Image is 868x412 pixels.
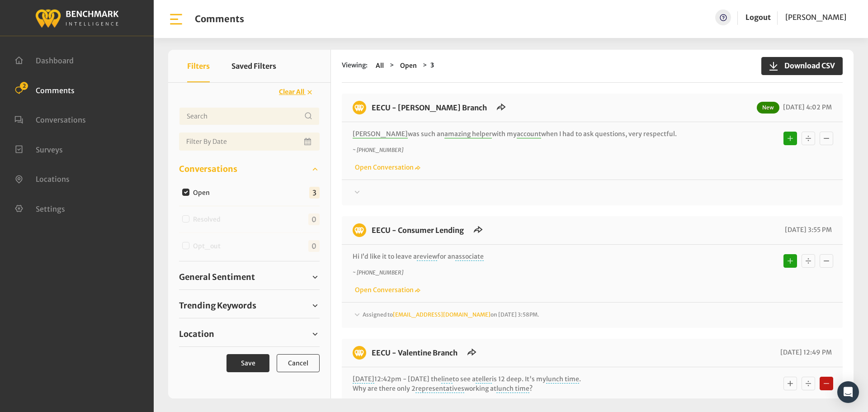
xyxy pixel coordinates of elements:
button: Save [226,354,269,372]
a: General Sentiment [179,270,320,284]
a: Logout [745,13,771,22]
span: associate [455,252,484,261]
span: [PERSON_NAME] [785,13,846,22]
span: Trending Keywords [179,299,256,312]
label: Opt_out [190,242,228,251]
span: [PERSON_NAME] [353,130,408,138]
button: Saved Filters [231,50,276,82]
span: Surveys [36,145,63,154]
span: Download CSV [779,60,835,71]
a: Trending Keywords [179,299,320,313]
a: Location [179,327,320,341]
img: benchmark [353,346,366,360]
span: 2 [20,82,28,90]
h6: EECU - Armstrong Branch [366,101,492,114]
a: Open Conversation [353,286,420,294]
a: Comments 2 [14,85,75,94]
img: benchmark [353,101,366,114]
a: EECU - Valentine Branch [372,348,458,357]
span: [DATE] 4:02 PM [781,103,832,111]
span: Locations [36,175,70,184]
span: account [517,130,541,138]
span: Comments [36,85,75,95]
input: Date range input field [179,133,320,151]
span: New [757,102,779,114]
button: All [373,61,387,71]
a: [EMAIL_ADDRESS][DOMAIN_NAME] [393,311,491,318]
a: EECU - Consumer Lending [372,226,464,235]
a: Surveys [14,144,63,153]
span: Location [179,328,214,340]
button: Filters [187,50,210,82]
strong: 3 [430,61,434,69]
button: Open [397,61,420,71]
img: benchmark [35,7,119,29]
span: line [441,375,453,384]
i: ~ [PHONE_NUMBER] [353,269,403,276]
span: [DATE] 12:49 PM [778,348,832,356]
span: amazing helper [444,130,492,138]
span: 0 [308,240,320,252]
a: [PERSON_NAME] [785,9,846,25]
span: General Sentiment [179,271,255,283]
span: 3 [309,187,320,199]
span: review [417,252,437,261]
a: Locations [14,174,70,183]
span: teller [476,375,492,384]
span: lunch time [496,384,529,393]
i: ~ [PHONE_NUMBER] [353,147,403,153]
div: Assigned to[EMAIL_ADDRESS][DOMAIN_NAME]on [DATE] 3:58PM. [353,310,832,321]
button: Cancel [277,354,320,372]
span: Viewing: [342,61,368,71]
span: Dashboard [36,56,74,65]
label: Resolved [190,215,228,224]
button: Clear All [273,84,320,100]
div: Basic example [781,129,835,147]
img: bar [168,11,184,27]
img: benchmark [353,223,366,237]
h1: Comments [195,14,244,24]
p: was such an with my when I had to ask questions, very respectful. [353,129,712,139]
span: Clear All [279,88,304,96]
span: Conversations [179,163,237,175]
a: Dashboard [14,55,74,64]
div: Open Intercom Messenger [837,381,859,403]
a: Settings [14,204,65,213]
p: 12:42pm - [DATE] the to see a is 12 deep. It's my . Why are there only 2 working at ? [353,374,712,393]
span: Conversations [36,115,86,124]
span: 0 [308,213,320,225]
p: Hi I’d like it to leave a for an [353,252,712,261]
h6: EECU - Consumer Lending [366,223,469,237]
a: Conversations [14,114,86,123]
a: Conversations [179,162,320,176]
button: Open Calendar [302,133,314,151]
input: Username [179,107,320,125]
span: representatives [415,384,464,393]
div: Basic example [781,374,835,393]
a: Open Conversation [353,163,420,171]
span: lunch time [546,375,579,384]
a: EECU - [PERSON_NAME] Branch [372,103,487,112]
input: Open [182,189,189,196]
label: Open [190,188,217,198]
span: [DATE] 3:55 PM [783,226,832,234]
button: Download CSV [761,57,843,75]
span: Assigned to on [DATE] 3:58PM. [363,311,539,318]
span: [DATE] [353,375,374,384]
span: Settings [36,204,65,213]
a: Logout [745,9,771,25]
h6: EECU - Valentine Branch [366,346,463,360]
div: Basic example [781,252,835,270]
